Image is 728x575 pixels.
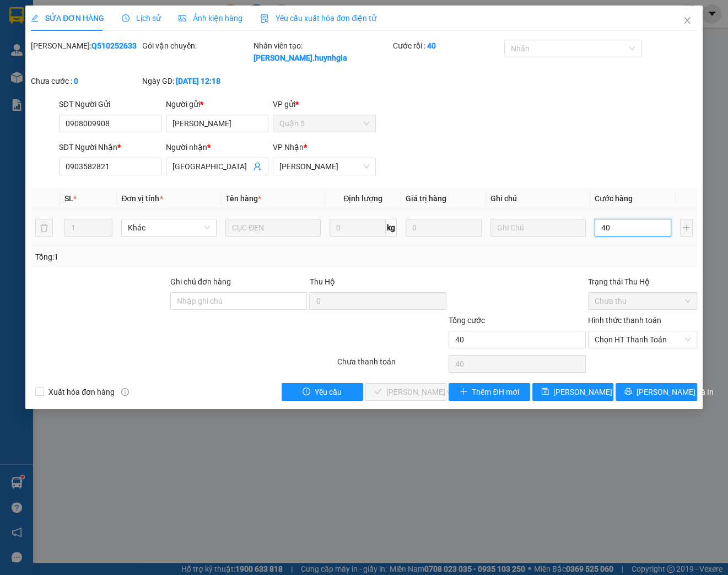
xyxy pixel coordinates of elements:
[170,292,308,310] input: Ghi chú đơn hàng
[427,41,436,50] b: 40
[336,356,447,375] div: Chưa thanh toán
[624,388,632,396] span: printer
[31,40,140,52] div: [PERSON_NAME]:
[105,23,182,36] div: QUÝ
[142,75,251,87] div: Ngày GD:
[541,388,549,396] span: save
[9,9,98,34] div: [PERSON_NAME]
[225,194,261,203] span: Tên hàng
[637,386,714,398] span: [PERSON_NAME] và In
[683,16,692,25] span: close
[406,194,446,203] span: Giá trị hàng
[121,194,163,203] span: Đơn vị tính
[282,383,363,401] button: exclamation-circleYêu cầu
[176,77,220,85] b: [DATE] 12:18
[588,276,697,288] div: Trạng thái Thu Hộ
[553,386,641,398] span: [PERSON_NAME] thay đổi
[588,316,661,325] label: Hình thức thanh toán
[273,143,304,152] span: VP Nhận
[490,219,586,237] input: Ghi Chú
[260,14,269,23] img: icon
[104,69,144,81] span: Chưa thu
[273,98,375,110] div: VP gửi
[166,141,268,153] div: Người nhận
[279,115,369,132] span: Quận 5
[343,194,382,203] span: Định lượng
[449,316,485,325] span: Tổng cước
[31,75,140,87] div: Chưa cước :
[128,219,210,236] span: Khác
[44,386,119,398] span: Xuất hóa đơn hàng
[449,383,530,401] button: plusThêm ĐH mới
[532,383,614,401] button: save[PERSON_NAME] thay đổi
[315,386,342,398] span: Yêu cầu
[486,188,590,209] th: Ghi chú
[35,219,53,237] button: delete
[303,388,310,396] span: exclamation-circle
[9,47,98,63] div: 0944786867
[179,14,242,23] span: Ảnh kiện hàng
[254,40,391,64] div: Nhân viên tạo:
[122,14,130,22] span: clock-circle
[74,77,78,85] b: 0
[121,388,129,396] span: info-circle
[122,14,161,23] span: Lịch sử
[59,98,161,110] div: SĐT Người Gửi
[616,383,697,401] button: printer[PERSON_NAME] và In
[595,331,691,348] span: Chọn HT Thanh Toán
[9,34,98,47] div: HOÀNG
[260,14,376,23] span: Yêu cầu xuất hóa đơn điện tử
[31,14,104,23] span: SỬA ĐƠN HÀNG
[595,194,633,203] span: Cước hàng
[309,277,335,286] span: Thu Hộ
[672,6,703,36] button: Close
[142,40,251,52] div: Gói vận chuyển:
[35,251,282,263] div: Tổng: 1
[170,277,231,286] label: Ghi chú đơn hàng
[254,53,347,62] b: [PERSON_NAME].huynhgia
[105,10,132,22] span: Nhận:
[64,194,73,203] span: SL
[393,40,502,52] div: Cước rồi :
[406,219,482,237] input: 0
[59,141,161,153] div: SĐT Người Nhận
[31,14,39,22] span: edit
[9,9,26,21] span: Gửi:
[386,219,397,237] span: kg
[91,41,137,50] b: Q510252633
[179,14,186,22] span: picture
[472,386,519,398] span: Thêm ĐH mới
[225,219,321,237] input: VD: Bàn, Ghế
[365,383,447,401] button: check[PERSON_NAME] và Giao hàng
[460,388,467,396] span: plus
[680,219,693,237] button: plus
[279,158,369,175] span: Diên Khánh
[166,98,268,110] div: Người gửi
[105,36,182,51] div: 0903164096
[253,162,262,171] span: user-add
[105,9,182,23] div: Quận 5
[595,293,691,309] span: Chưa thu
